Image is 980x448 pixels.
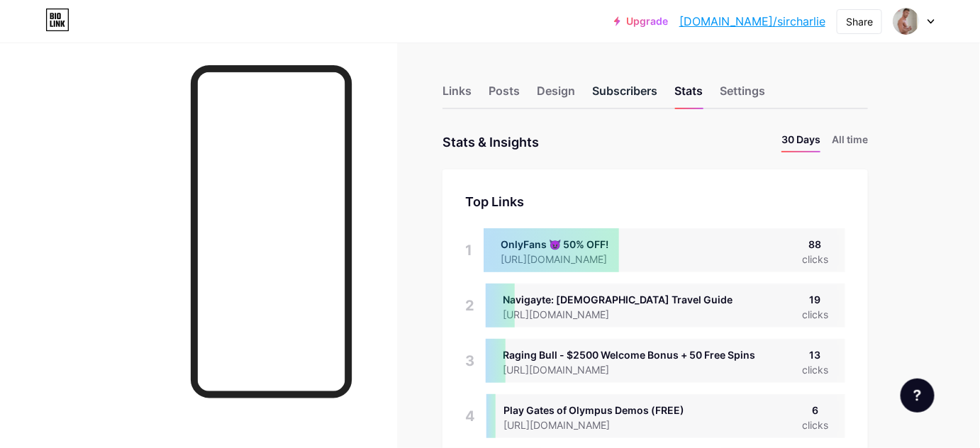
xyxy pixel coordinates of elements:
[465,284,474,327] div: 2
[674,82,703,108] div: Stats
[503,362,755,377] div: [URL][DOMAIN_NAME]
[802,347,828,362] div: 13
[832,132,868,152] li: All time
[537,82,575,108] div: Design
[465,192,845,211] div: Top Links
[465,394,475,438] div: 4
[503,292,733,307] div: Navigayte: [DEMOGRAPHIC_DATA] Travel Guide
[846,14,873,29] div: Share
[442,132,539,152] div: Stats & Insights
[141,85,152,96] img: tab_keywords_by_traffic_grey.svg
[592,82,657,108] div: Subscribers
[720,82,765,108] div: Settings
[802,237,828,252] div: 88
[802,418,828,432] div: clicks
[781,132,820,152] li: 30 Days
[38,85,50,96] img: tab_domain_overview_orange.svg
[489,82,520,108] div: Posts
[503,403,684,418] div: Play Gates of Olympus Demos (FREE)
[54,86,127,96] div: Domain Overview
[23,23,34,34] img: logo_orange.svg
[802,292,828,307] div: 19
[503,347,755,362] div: Raging Bull - $2500 Welcome Bonus + 50 Free Spins
[465,228,472,272] div: 1
[802,362,828,377] div: clicks
[503,418,684,432] div: [URL][DOMAIN_NAME]
[802,252,828,267] div: clicks
[679,13,825,30] a: [DOMAIN_NAME]/sircharlie
[23,37,34,48] img: website_grey.svg
[802,403,828,418] div: 6
[503,307,733,322] div: [URL][DOMAIN_NAME]
[37,37,156,48] div: Domain: [DOMAIN_NAME]
[614,16,668,27] a: Upgrade
[157,86,239,96] div: Keywords by Traffic
[40,23,69,34] div: v 4.0.25
[442,82,472,108] div: Links
[802,307,828,322] div: clicks
[465,339,474,383] div: 3
[893,8,920,35] img: sircharlie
